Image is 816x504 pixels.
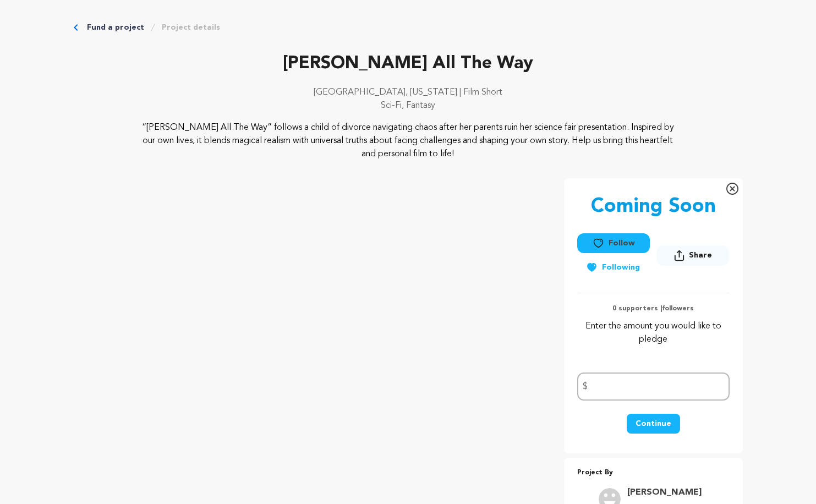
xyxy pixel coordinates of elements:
[140,121,676,161] p: “[PERSON_NAME] All The Way” follows a child of divorce navigating chaos after her parents ruin he...
[627,414,680,434] button: Continue
[74,86,743,99] p: [GEOGRAPHIC_DATA], [US_STATE] | Film Short
[74,99,743,112] p: Sci-Fi, Fantasy
[627,486,702,499] a: Goto Karalnik Rachel profile
[656,245,729,270] span: Share
[87,22,144,33] a: Fund a project
[74,51,743,77] p: [PERSON_NAME] All The Way
[577,467,730,479] p: Project By
[74,22,743,33] div: Breadcrumb
[162,22,220,33] a: Project details
[577,304,730,313] p: 0 supporters | followers
[656,245,729,266] button: Share
[577,233,650,253] button: Follow
[583,380,588,393] span: $
[591,196,716,218] p: Coming Soon
[689,250,712,261] span: Share
[577,320,730,346] p: Enter the amount you would like to pledge
[577,258,649,277] button: Following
